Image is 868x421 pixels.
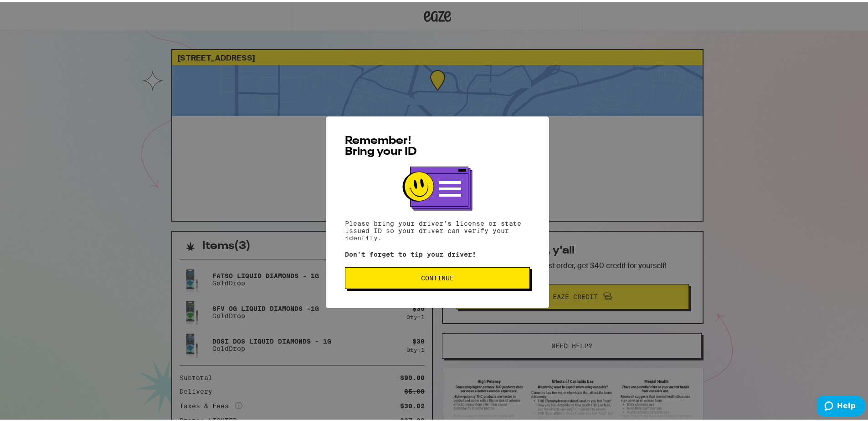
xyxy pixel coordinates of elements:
[421,273,454,279] span: Continue
[345,134,417,156] span: Remember! Bring your ID
[345,265,530,287] button: Continue
[817,394,866,416] iframe: Opens a widget where you can find more information
[345,249,530,256] p: Don't forget to tip your driver!
[345,218,530,240] p: Please bring your driver's license or state issued ID so your driver can verify your identity.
